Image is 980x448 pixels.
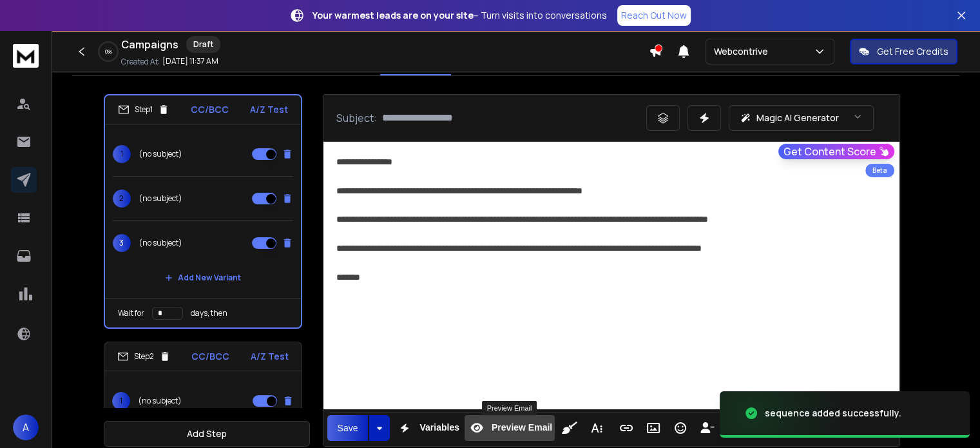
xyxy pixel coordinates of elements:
button: Variables [392,415,462,441]
p: Get Free Credits [877,45,948,58]
button: Clean HTML [557,415,582,441]
p: Wait for [118,308,144,318]
img: logo [13,44,39,68]
p: A/Z Test [250,103,288,116]
span: 1 [113,145,131,163]
p: Reach Out Now [621,9,687,22]
div: Preview Email [482,401,537,415]
button: Save [327,415,369,441]
button: Insert Unsubscribe Link [695,415,720,441]
span: 2 [113,190,131,208]
div: sequence added successfully. [765,407,901,420]
button: Insert Link (Ctrl+K) [614,415,639,441]
button: A [13,414,39,440]
p: CC/BCC [191,103,229,116]
button: Insert Image (Ctrl+P) [641,415,666,441]
button: Magic AI Generator [729,105,874,131]
p: 0 % [105,48,112,55]
p: – Turn visits into conversations [312,9,607,22]
button: Get Free Credits [850,39,957,64]
button: Add New Variant [155,265,251,291]
span: Variables [417,422,462,433]
div: Step 2 [117,351,171,362]
p: days, then [191,308,227,318]
li: Step1CC/BCCA/Z Test1(no subject)2(no subject)3(no subject)Add New VariantWait fordays, then [104,94,302,329]
p: (no subject) [139,238,182,248]
button: Get Content Score [778,144,894,159]
h1: Campaigns [121,37,178,52]
p: (no subject) [139,193,182,204]
p: (no subject) [139,149,182,159]
p: A/Z Test [251,350,289,363]
p: [DATE] 11:37 AM [162,56,218,66]
p: Subject: [336,110,377,126]
span: 3 [113,234,131,252]
strong: Your warmest leads are on your site [312,9,474,21]
div: Step 1 [118,104,169,115]
button: Preview Email [465,415,555,441]
button: More Text [584,415,609,441]
p: Magic AI Generator [756,112,839,124]
span: 1 [112,392,130,410]
p: (no subject) [138,396,182,406]
button: Add Step [104,421,310,447]
span: Preview Email [489,422,555,433]
p: CC/BCC [191,350,229,363]
button: Emoticons [668,415,693,441]
div: Beta [865,164,894,177]
a: Reach Out Now [617,5,691,26]
div: Draft [186,36,220,53]
p: Created At: [121,57,160,67]
p: Webcontrive [714,45,773,58]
